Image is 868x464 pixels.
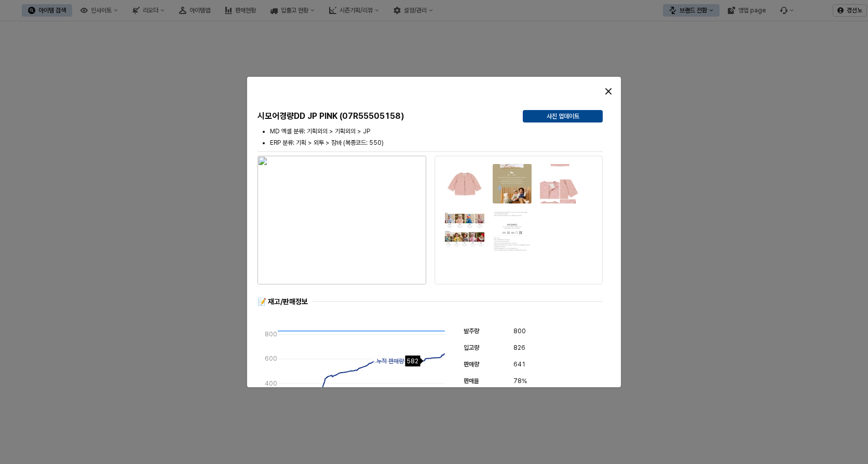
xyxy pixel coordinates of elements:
div: 📝 재고/판매정보 [257,297,308,307]
li: ERP 분류: 기획 > 외투 > 잠바 (복종코드: 550) [270,138,603,147]
h5: 시모어경량DD JP PINK (07R55505158) [257,111,514,121]
li: MD 엑셀 분류: 기획외의 > 기획외의 > JP [270,127,603,136]
p: 사진 업데이트 [547,112,579,120]
span: 판매량 [464,361,479,368]
span: 입고량 [464,344,479,351]
span: 발주량 [464,327,479,335]
button: Close [600,83,617,100]
span: 826 [513,343,525,353]
button: 사진 업데이트 [523,110,603,122]
span: 78% [513,376,527,386]
span: 판매율 [464,377,479,385]
span: 800 [513,326,526,336]
span: 641 [513,359,525,370]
